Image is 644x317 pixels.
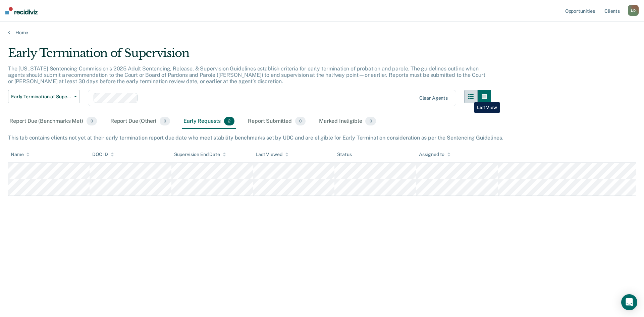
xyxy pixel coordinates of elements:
span: 0 [87,117,97,125]
div: Name [11,152,30,157]
button: LD [628,5,639,16]
div: DOC ID [92,152,114,157]
div: This tab contains clients not yet at their early termination report due date who meet stability b... [8,135,636,141]
div: Supervision End Date [174,152,226,157]
div: Marked Ineligible0 [318,114,377,129]
div: Early Requests2 [182,114,236,129]
div: Last Viewed [256,152,288,157]
div: Assigned to [419,152,450,157]
img: Recidiviz [5,7,38,14]
a: Home [8,30,636,36]
p: The [US_STATE] Sentencing Commission’s 2025 Adult Sentencing, Release, & Supervision Guidelines e... [8,65,485,85]
div: L D [628,5,639,16]
div: Report Due (Benchmarks Met)0 [8,114,98,129]
div: Report Submitted0 [247,114,307,129]
span: 0 [365,117,376,125]
span: Early Termination of Supervision [11,94,71,100]
div: Open Intercom Messenger [621,294,637,310]
div: Clear agents [419,95,448,101]
div: Report Due (Other)0 [109,114,171,129]
div: Status [337,152,352,157]
span: 2 [224,117,234,125]
span: 0 [160,117,170,125]
button: Early Termination of Supervision [8,90,80,103]
span: 0 [295,117,306,125]
div: Early Termination of Supervision [8,46,491,65]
